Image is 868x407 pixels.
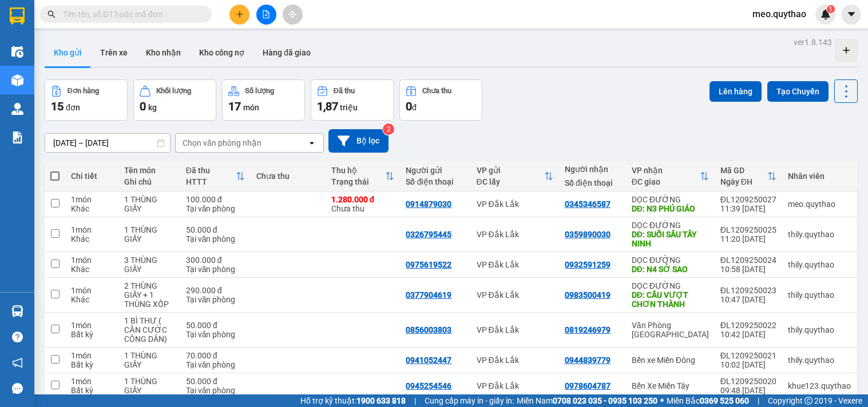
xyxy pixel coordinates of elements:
span: ⚪️ [660,398,664,403]
div: ĐL1209250020 [720,377,776,386]
div: Tại văn phòng [186,330,245,339]
div: 300.000 đ [186,256,245,265]
div: Khối lượng [156,87,191,95]
div: 1 món [71,195,113,204]
span: notification [12,357,23,368]
div: 1.280.000 đ [331,195,395,204]
div: 1 món [71,286,113,295]
span: meo.quythao [743,7,815,21]
div: Văn Phòng [GEOGRAPHIC_DATA] [632,321,709,339]
th: Toggle SortBy [715,161,782,191]
div: VP Đắk Lắk [477,356,553,365]
div: 0975619522 [406,260,451,269]
sup: 2 [383,123,394,135]
div: 10:02 [DATE] [720,360,776,369]
span: 1,87 [317,99,338,113]
div: 0326795445 [406,230,451,239]
div: Nhân viên [788,171,851,181]
span: Miền Bắc [667,394,749,407]
span: triệu [340,103,358,112]
div: DĐ: CẦU VƯỢT CHƠN THÀNH [632,290,709,309]
div: 50.000 đ [186,225,245,234]
span: caret-down [846,9,857,19]
div: 1 món [71,256,113,265]
button: Số lượng17món [222,79,305,121]
div: 100.000 đ [186,195,245,204]
svg: open [307,138,316,147]
div: 0377904619 [406,290,451,300]
div: 0945254546 [406,381,451,390]
div: 10:47 [DATE] [720,295,776,304]
div: 11:39 [DATE] [720,204,776,213]
div: 1 THÙNG GIẤY [124,351,174,369]
button: Bộ lọc [328,129,389,153]
div: Tại văn phòng [186,295,245,304]
div: Khác [71,234,113,244]
img: warehouse-icon [11,305,23,317]
div: VP Đắk Lắk [477,325,553,334]
div: VP Đắk Lắk [477,290,553,300]
div: Bất kỳ [71,360,113,369]
div: 50.000 đ [186,377,245,386]
button: Kho nhận [137,39,190,66]
div: Số điện thoại [565,178,620,187]
div: Số điện thoại [406,177,465,186]
img: icon-new-feature [821,9,831,19]
span: đ [412,103,417,112]
img: solution-icon [11,131,23,143]
div: Trạng thái [331,177,386,186]
div: Chưa thu [256,171,320,181]
div: 0819246979 [565,325,611,334]
div: 3 THÙNG GIẤY [124,256,174,274]
div: DỌC ĐƯỜNG [632,281,709,290]
span: file-add [262,10,270,18]
span: plus [236,10,244,18]
div: 50.000 đ [186,321,245,330]
div: Chọn văn phòng nhận [183,137,261,149]
div: ĐC lấy [477,177,544,186]
img: warehouse-icon [11,46,23,58]
strong: 1900 633 818 [356,396,406,405]
div: 0345346587 [565,199,611,209]
img: warehouse-icon [11,103,23,115]
div: Khác [71,204,113,213]
div: 11:20 [DATE] [720,234,776,244]
button: Trên xe [91,39,137,66]
div: DĐ: N4 SỞ SAO [632,265,709,274]
div: ĐL1209250021 [720,351,776,360]
span: 15 [51,99,64,113]
div: 0359890030 [565,230,611,239]
div: VP gửi [477,166,544,175]
div: DỌC ĐƯỜNG [632,256,709,265]
span: Miền Nam [517,394,657,407]
strong: 0708 023 035 - 0935 103 250 [553,396,657,405]
div: Người gửi [406,166,465,175]
div: 0856003803 [406,325,451,334]
div: Thu hộ [331,166,386,175]
div: Bất kỳ [71,386,113,395]
div: ĐL1209250027 [720,195,776,204]
div: ĐC giao [632,177,700,186]
div: 290.000 đ [186,286,245,295]
div: 0914879030 [406,199,451,209]
div: 1 món [71,321,113,330]
input: Tìm tên, số ĐT hoặc mã đơn [63,8,198,21]
div: 1 món [71,225,113,234]
span: Hỗ trợ kỹ thuật: [300,394,406,407]
div: Đã thu [334,87,355,95]
button: Kho gửi [45,39,91,66]
span: 1 [829,5,833,13]
div: DỌC ĐƯỜNG [632,195,709,204]
div: Tại văn phòng [186,204,245,213]
div: VP Đắk Lắk [477,381,553,390]
div: VP Đắk Lắk [477,199,553,209]
span: 0 [140,99,146,113]
sup: 1 [827,5,835,13]
div: Tạo kho hàng mới [835,39,858,62]
span: 0 [406,99,412,113]
div: 1 THÙNG GIẤY [124,377,174,395]
img: logo-vxr [10,7,25,25]
div: meo.quythao [788,199,851,209]
div: HTTT [186,177,236,186]
button: Chưa thu0đ [399,79,482,121]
